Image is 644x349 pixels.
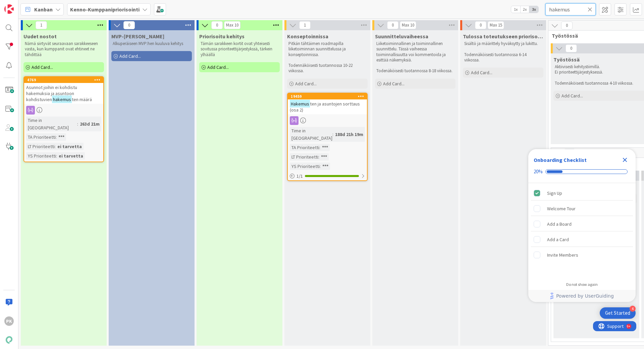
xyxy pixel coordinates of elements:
img: avatar [4,335,14,345]
span: 1 [299,21,311,29]
div: Welcome Tour is incomplete. [531,201,633,216]
div: Onboarding Checklist [534,156,587,164]
mark: hakemus [52,95,72,103]
p: Todennäköisesti tuotannossa 10-22 viikossa. [288,63,366,74]
span: Tulossa toteutukseen priorisoituna [463,33,543,40]
div: YS Prioriteetti [26,152,56,160]
span: : [332,131,333,138]
div: YS Prioriteetti [290,163,320,170]
div: TA Prioriteetti [290,144,319,151]
div: 9+ [34,3,37,8]
div: 4769 [24,77,103,83]
div: Checklist progress: 20% [534,169,630,175]
div: ei tarvetta [56,143,84,150]
span: 1 [36,21,47,29]
span: 0 [387,21,398,29]
span: Add Card... [119,53,141,59]
div: Open Get Started checklist, remaining modules: 4 [600,307,636,319]
a: 4769Asunnot joihin ei kohdistu hakemuksia ja asuntoon kohdistuvienhakemusten määräTime in [GEOGRA... [23,76,104,162]
a: Powered by UserGuiding [532,290,632,302]
span: Add Card... [383,81,405,87]
span: 1 / 1 [297,173,303,180]
div: Checklist items [528,183,636,277]
div: TA Prioriteetti [26,133,56,141]
div: Sign Up is complete. [531,186,633,201]
span: Uudet nostot [23,33,57,40]
div: LT Prioriteetti [26,143,55,150]
div: 188d 21h 19m [333,131,365,138]
div: 19459Hakemusten ja asuntojen sorttaus (osa 2) [288,93,367,114]
span: Add Card... [295,81,317,87]
div: Add a Board [547,220,572,228]
div: 20% [534,169,543,175]
span: Add Card... [32,64,53,70]
div: Footer [528,290,636,302]
p: Todennäköisesti tuotannossa 6-14 viikossa. [464,52,542,63]
div: 4 [630,306,636,312]
div: ei tarvetta [57,152,85,160]
span: Add Card... [471,70,492,76]
span: : [56,133,57,141]
span: : [77,120,78,128]
span: Priorisoitu kehitys [199,33,245,40]
span: : [320,163,321,170]
span: 0 [566,44,577,52]
div: Max 10 [402,24,414,27]
p: Tämän sarakkeen kortit ovat yhteisesti sovitussa prioriteettijärjestykssä, tärkein ylhäällä [201,41,278,57]
img: Visit kanbanzone.com [4,4,14,14]
span: : [55,143,56,150]
div: Get Started [605,310,630,316]
span: MVP-Kehitys [111,33,164,40]
div: 263d 21m [78,120,101,128]
span: 1x [511,6,520,13]
div: Close Checklist [620,155,630,165]
div: LT Prioriteetti [290,153,318,161]
span: : [319,144,320,151]
span: Add Card... [207,64,229,70]
div: Invite Members [547,251,578,259]
span: 0 [564,149,575,157]
span: ten ja asuntojen sorttaus (osa 2) [290,101,360,113]
span: 0 [211,21,223,29]
input: Quick Filter... [545,3,596,15]
p: Pitkän tähtäimen roadmapilla liiketoiminnan suunnittelussa ja konseptoinnissa. [288,41,366,57]
span: 0 [475,21,486,29]
div: PK [4,316,14,326]
p: Liiketoiminnallinen ja toiminnallinen suunnittelu. Tässä vaiheessa toiminnallisuutta voi kommento... [376,41,454,63]
div: Time in [GEOGRAPHIC_DATA] [290,127,332,142]
span: : [318,153,319,161]
div: Invite Members is incomplete. [531,248,633,262]
div: 1/1 [288,172,367,180]
span: 2x [520,6,529,13]
div: Sign Up [547,189,562,197]
span: Konseptoinnissa [287,33,328,40]
span: Asunnot joihin ei kohdistu hakemuksia ja asuntoon kohdistuvien [26,84,77,102]
div: Checklist Container [528,149,636,302]
span: ten määrä [72,96,92,102]
div: 4769Asunnot joihin ei kohdistu hakemuksia ja asuntoon kohdistuvienhakemusten määrä [24,77,103,104]
a: 19459Hakemusten ja asuntojen sorttaus (osa 2)Time in [GEOGRAPHIC_DATA]:188d 21h 19mTA Prioriteett... [287,93,368,181]
div: Do not show again [566,282,598,287]
div: Welcome Tour [547,205,576,213]
div: 4769 [27,78,103,82]
p: Sisältö ja määrittely hyväksytty ja lukittu. [464,41,542,46]
div: Add a Card [547,235,569,244]
mark: Hakemus [290,100,310,107]
span: Support [14,1,31,9]
div: Max 15 [490,24,502,27]
p: Alkuperäiseen MVP:hen kuuluva kehitys [113,41,191,46]
div: Add a Board is incomplete. [531,217,633,231]
div: Add a Card is incomplete. [531,232,633,247]
span: Kanban [34,5,53,13]
div: 19459 [288,93,367,99]
span: Powered by UserGuiding [556,292,614,300]
span: 0 [123,21,135,29]
span: 3x [529,6,538,13]
p: Nämä siirtyvät seuraavaan sarakkeeseen vasta, kun kumppanit ovat ehtineet ne tähdittää [25,41,103,57]
span: : [56,152,57,160]
div: Time in [GEOGRAPHIC_DATA] [26,117,77,131]
span: 0 [561,21,573,30]
span: Suunnitteluvaiheessa [375,33,428,40]
span: Add Card... [561,93,583,99]
span: Työstössä [553,56,580,63]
